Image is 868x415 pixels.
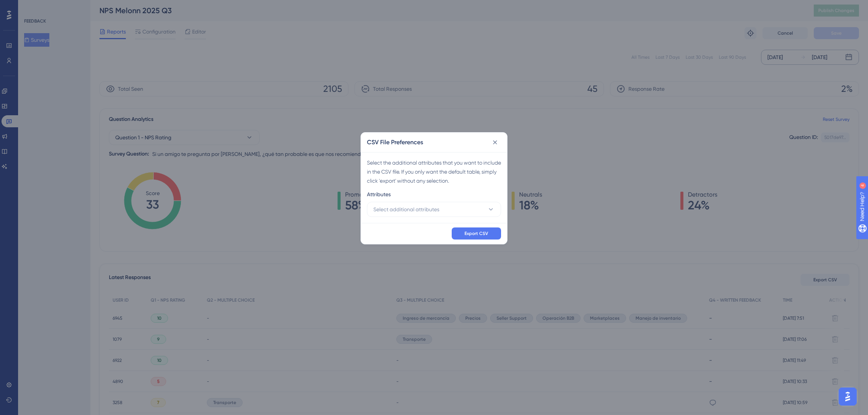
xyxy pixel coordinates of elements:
[367,190,391,199] span: Attributes
[373,205,439,214] span: Select additional attributes
[18,2,47,11] span: Need Help?
[836,385,859,408] iframe: UserGuiding AI Assistant Launcher
[367,158,501,185] div: Select the additional attributes that you want to include in the CSV file. If you only want the d...
[367,138,423,147] h2: CSV File Preferences
[465,230,488,236] span: Export CSV
[52,4,55,10] div: 4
